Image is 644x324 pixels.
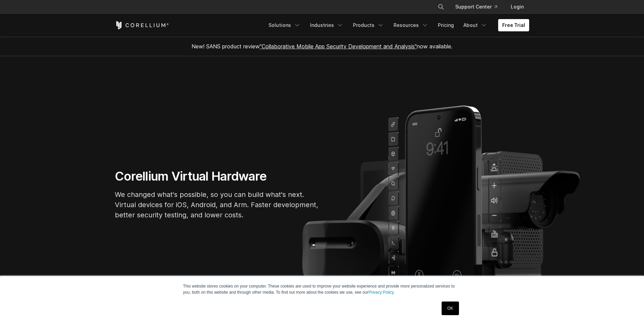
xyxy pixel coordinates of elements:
[442,302,459,315] a: OK
[306,19,348,31] a: Industries
[264,19,529,31] div: Navigation Menu
[389,19,432,31] a: Resources
[260,43,417,50] a: "Collaborative Mobile App Security Development and Analysis"
[264,19,305,31] a: Solutions
[191,43,453,50] span: New! SANS product review now available.
[435,1,447,13] button: Search
[349,19,388,31] a: Products
[434,19,458,31] a: Pricing
[115,21,169,29] a: Corellium Home
[115,169,319,184] h1: Corellium Virtual Hardware
[368,290,395,295] a: Privacy Policy.
[505,1,529,13] a: Login
[498,19,529,31] a: Free Trial
[450,1,503,13] a: Support Center
[429,1,529,13] div: Navigation Menu
[115,189,319,220] p: We changed what's possible, so you can build what's next. Virtual devices for iOS, Android, and A...
[183,283,461,295] p: This website stores cookies on your computer. These cookies are used to improve your website expe...
[459,19,491,31] a: About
